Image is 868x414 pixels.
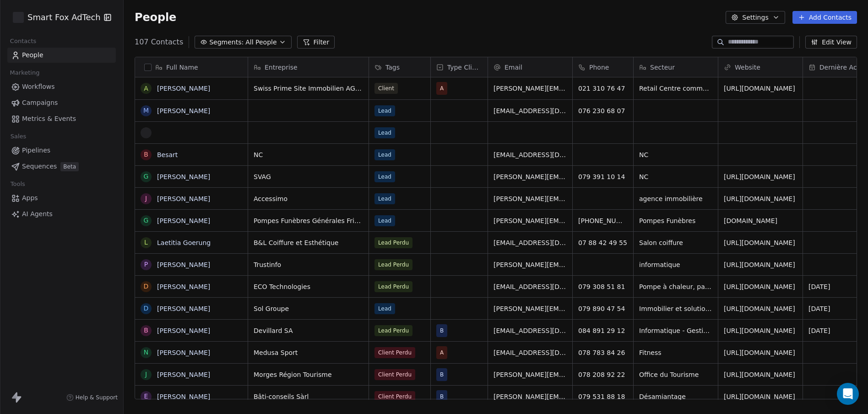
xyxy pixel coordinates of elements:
a: [PERSON_NAME] [157,305,210,312]
span: B [440,370,444,379]
span: 078 783 84 26 [578,348,628,357]
div: Entreprise [248,57,369,77]
span: Lead [374,215,395,226]
span: [EMAIL_ADDRESS][DOMAIN_NAME] [494,150,567,159]
button: Smart Fox AdTech [11,10,98,25]
div: M [143,106,149,115]
span: Bâti-conseils Sàrl [254,392,363,401]
a: Pipelines [7,143,116,158]
span: Lead [374,193,395,204]
span: Marketing [6,66,43,80]
span: Phone [589,63,609,72]
span: Client Perdu [374,369,415,380]
a: [PERSON_NAME] [157,283,210,290]
span: Contacts [6,34,40,48]
span: Retail Centre commercial [639,84,712,93]
span: [EMAIL_ADDRESS][DOMAIN_NAME] [494,106,567,115]
button: Edit View [805,36,857,49]
span: Medusa Sport [254,348,363,357]
a: SequencesBeta [7,159,116,174]
a: [PERSON_NAME] [157,327,210,334]
span: [PHONE_NUMBER] [578,216,628,225]
span: Segments: [209,38,244,47]
span: 076 230 68 07 [578,106,628,115]
span: [EMAIL_ADDRESS][DOMAIN_NAME] [494,282,567,291]
span: SVAG [254,172,363,181]
div: B [144,326,148,335]
div: B [144,150,148,159]
span: [PERSON_NAME][EMAIL_ADDRESS][PERSON_NAME][DOMAIN_NAME] [494,392,567,401]
a: [PERSON_NAME] [157,349,210,356]
span: 079 391 10 14 [578,172,628,181]
span: Client Perdu [374,347,415,358]
span: [EMAIL_ADDRESS][DOMAIN_NAME] [494,348,567,357]
a: [URL][DOMAIN_NAME] [724,327,795,334]
span: Accessimo [254,194,363,203]
div: J [145,194,147,203]
span: ECO Technologies [254,282,363,291]
span: Lead [374,303,395,314]
a: [PERSON_NAME] [157,371,210,378]
button: Add Contacts [792,11,857,24]
div: D [144,282,149,291]
a: Besart [157,151,178,158]
span: agence immobilière [639,194,712,203]
a: [URL][DOMAIN_NAME] [724,195,795,202]
span: [PERSON_NAME][EMAIL_ADDRESS][DOMAIN_NAME] [494,172,567,181]
span: [PERSON_NAME][EMAIL_ADDRESS][DOMAIN_NAME] [494,216,567,225]
a: [PERSON_NAME] [157,393,210,400]
span: informatique [639,260,712,269]
div: A [144,84,148,93]
span: 079 531 88 18 [578,392,628,401]
span: Beta [60,162,79,171]
span: Swiss Prime Site Immobilien AG ([GEOGRAPHIC_DATA]) [254,84,363,93]
span: Workflows [22,82,55,92]
span: [PERSON_NAME][EMAIL_ADDRESS][PERSON_NAME][DOMAIN_NAME] [494,84,567,93]
div: grid [135,77,248,400]
span: Lead Perdu [374,259,412,270]
div: Email [488,57,572,77]
div: J [145,370,147,379]
span: People [22,50,43,60]
span: Metrics & Events [22,114,76,124]
span: [PERSON_NAME][EMAIL_ADDRESS][PERSON_NAME][DOMAIN_NAME] [494,194,567,203]
span: Lead [374,149,395,160]
span: A [440,348,444,357]
a: [PERSON_NAME] [157,261,210,268]
span: Client Perdu [374,391,415,402]
div: D [144,304,149,313]
span: Smart Fox AdTech [27,11,101,23]
div: Tags [369,57,430,77]
span: 079 890 47 54 [578,304,628,313]
span: B [440,326,444,335]
div: L [144,238,148,247]
span: Lead [374,127,395,138]
a: Help & Support [66,394,118,401]
a: [URL][DOMAIN_NAME] [724,85,795,92]
div: G [144,216,149,225]
span: Sol Groupe [254,304,363,313]
span: Sequences [22,162,57,171]
span: Client [374,83,398,94]
span: Pompes Funèbres Générales Fribourg – PFG BRODARD SA [254,216,363,225]
div: Website [718,57,803,77]
button: Settings [726,11,785,24]
div: Type Client [431,57,488,77]
span: People [135,11,176,24]
span: Pipelines [22,146,50,155]
span: Tags [385,63,400,72]
button: Filter [297,36,335,49]
span: Lead Perdu [374,325,412,336]
div: N [144,348,148,357]
a: [PERSON_NAME] [157,107,210,114]
span: NC [639,150,712,159]
span: B&L Coiffure et Esthétique [254,238,363,247]
span: [EMAIL_ADDRESS][DOMAIN_NAME] [494,238,567,247]
a: [PERSON_NAME] [157,85,210,92]
span: Immobilier et solutions financières [639,304,712,313]
a: Workflows [7,79,116,94]
span: [EMAIL_ADDRESS][DOMAIN_NAME] [494,326,567,335]
a: [URL][DOMAIN_NAME] [724,261,795,268]
a: [URL][DOMAIN_NAME] [724,305,795,312]
span: A [440,84,444,93]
